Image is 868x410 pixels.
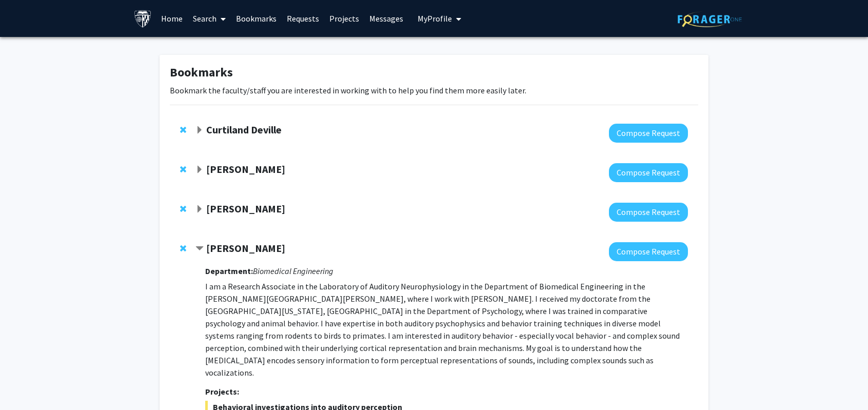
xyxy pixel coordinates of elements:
a: Requests [282,1,324,36]
h1: Bookmarks [170,65,698,80]
strong: [PERSON_NAME] [206,163,285,175]
span: Remove Tara Deemyad from bookmarks [180,165,186,173]
a: Home [156,1,188,36]
span: Remove Curtiland Deville from bookmarks [180,126,186,134]
span: My Profile [418,13,452,24]
strong: Department: [205,266,253,276]
img: ForagerOne Logo [678,11,742,27]
p: Bookmark the faculty/staff you are interested in working with to help you find them more easily l... [170,84,698,96]
strong: Curtiland Deville [206,123,282,136]
strong: Projects: [205,386,239,397]
button: Compose Request to Utthara Nayar [609,203,688,222]
strong: [PERSON_NAME] [206,202,285,215]
span: Expand Tara Deemyad Bookmark [195,166,204,174]
span: Expand Curtiland Deville Bookmark [195,126,204,134]
span: Expand Utthara Nayar Bookmark [195,205,204,213]
span: Remove Michael Osmanski from bookmarks [180,244,186,252]
strong: [PERSON_NAME] [206,242,285,255]
span: Remove Utthara Nayar from bookmarks [180,205,186,213]
a: Projects [324,1,364,36]
button: Compose Request to Curtiland Deville [609,124,688,143]
p: I am a Research Associate in the Laboratory of Auditory Neurophysiology in the Department of Biom... [205,280,688,379]
a: Search [188,1,231,36]
span: Contract Michael Osmanski Bookmark [195,245,204,253]
i: Biomedical Engineering [253,266,333,276]
button: Compose Request to Michael Osmanski [609,242,688,261]
button: Compose Request to Tara Deemyad [609,163,688,182]
img: Johns Hopkins University Logo [134,10,152,28]
a: Messages [364,1,408,36]
a: Bookmarks [231,1,282,36]
iframe: Chat [8,364,44,402]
